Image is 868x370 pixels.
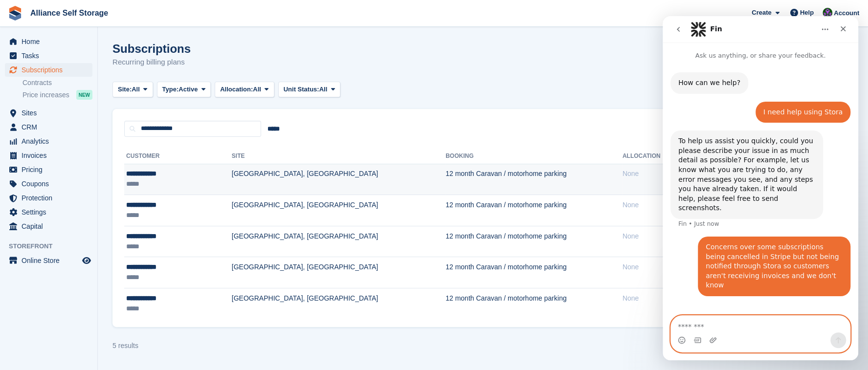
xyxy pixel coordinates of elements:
[112,341,138,351] div: 5 results
[26,5,112,21] a: Alliance Self Storage
[253,85,261,94] span: All
[81,255,92,266] a: Preview store
[22,78,92,87] a: Contracts
[5,49,92,63] a: menu
[22,191,80,205] span: Protection
[232,195,445,226] td: [GEOGRAPHIC_DATA], [GEOGRAPHIC_DATA]
[445,288,623,319] td: 12 month Caravan / motorhome parking
[5,254,92,267] a: menu
[162,85,179,94] span: Type:
[22,205,80,219] span: Settings
[76,90,92,100] div: NEW
[5,163,92,176] a: menu
[663,16,858,360] iframe: Intercom live chat
[445,149,623,164] th: Booking
[22,63,80,77] span: Subscriptions
[5,134,92,148] a: menu
[5,35,92,48] a: menu
[5,120,92,134] a: menu
[445,195,623,226] td: 12 month Caravan / motorhome parking
[132,85,140,94] span: All
[445,226,623,257] td: 12 month Caravan / motorhome parking
[118,85,132,94] span: Site:
[232,257,445,288] td: [GEOGRAPHIC_DATA], [GEOGRAPHIC_DATA]
[5,106,92,120] a: menu
[623,200,678,210] div: None
[5,177,92,191] a: menu
[124,149,232,164] th: Customer
[22,177,80,191] span: Coupons
[278,82,340,98] button: Unit Status: All
[284,85,319,94] span: Unit Status:
[5,149,92,162] a: menu
[445,164,623,195] td: 12 month Caravan / motorhome parking
[319,85,328,94] span: All
[623,169,678,179] div: None
[112,42,191,55] h1: Subscriptions
[834,8,859,18] span: Account
[22,35,80,48] span: Home
[22,134,80,148] span: Analytics
[9,241,97,251] span: Storefront
[5,63,92,77] a: menu
[22,106,80,120] span: Sites
[232,149,445,164] th: Site
[445,257,623,288] td: 12 month Caravan / motorhome parking
[752,8,771,18] span: Create
[8,6,22,21] img: stora-icon-8386f47178a22dfd0bd8f6a31ec36ba5ce8667c1dd55bd0f319d3a0aa187defe.svg
[215,82,274,98] button: Allocation: All
[22,163,80,176] span: Pricing
[5,205,92,219] a: menu
[623,231,678,241] div: None
[232,226,445,257] td: [GEOGRAPHIC_DATA], [GEOGRAPHIC_DATA]
[22,89,92,100] a: Price increases NEW
[623,262,678,272] div: None
[623,293,678,304] div: None
[22,90,69,100] span: Price increases
[178,85,198,94] span: Active
[22,49,80,63] span: Tasks
[800,8,814,18] span: Help
[22,120,80,134] span: CRM
[22,149,80,162] span: Invoices
[22,219,80,233] span: Capital
[232,164,445,195] td: [GEOGRAPHIC_DATA], [GEOGRAPHIC_DATA]
[5,191,92,205] a: menu
[22,254,80,267] span: Online Store
[220,85,253,94] span: Allocation:
[157,82,211,98] button: Type: Active
[112,82,153,98] button: Site: All
[823,8,832,18] img: Romilly Norton
[623,149,678,164] th: Allocation
[5,219,92,233] a: menu
[112,57,191,68] p: Recurring billing plans
[232,288,445,319] td: [GEOGRAPHIC_DATA], [GEOGRAPHIC_DATA]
